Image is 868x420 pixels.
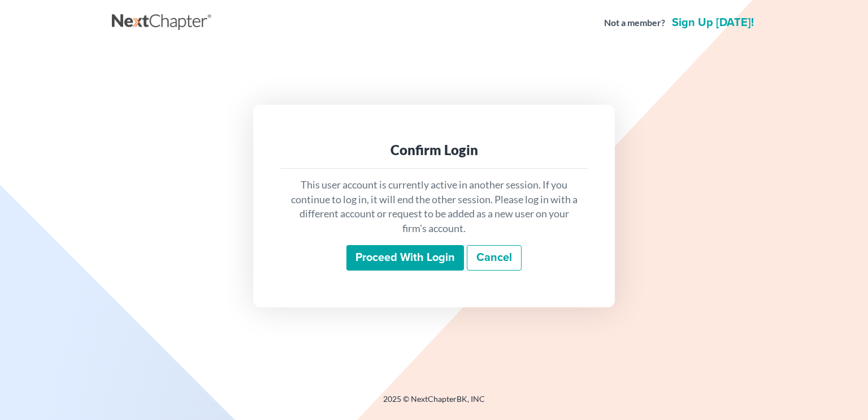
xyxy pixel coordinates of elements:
[604,16,665,29] strong: Not a member?
[289,178,579,236] p: This user account is currently active in another session. If you continue to log in, it will end ...
[289,141,579,159] div: Confirm Login
[112,393,756,414] div: 2025 © NextChapterBK, INC
[346,245,464,271] input: Proceed with login
[467,245,522,271] a: Cancel
[670,17,756,28] a: Sign up [DATE]!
